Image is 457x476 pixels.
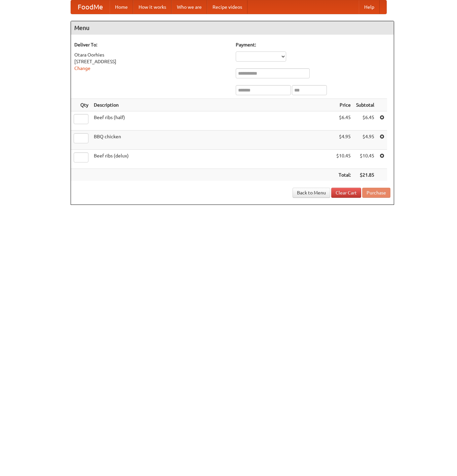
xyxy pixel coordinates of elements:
[74,51,229,58] div: Otara Oorhies
[334,111,353,131] td: $6.45
[91,150,334,169] td: Beef ribs (delux)
[362,188,390,198] button: Purchase
[353,169,377,181] th: $21.85
[353,99,377,111] th: Subtotal
[334,150,353,169] td: $10.45
[74,58,229,65] div: [STREET_ADDRESS]
[331,188,361,198] a: Clear Cart
[74,41,229,48] h5: Deliver To:
[359,0,380,14] a: Help
[334,131,353,150] td: $4.95
[71,99,91,111] th: Qty
[71,0,110,14] a: FoodMe
[172,0,207,14] a: Who we are
[91,111,334,131] td: Beef ribs (half)
[91,131,334,150] td: BBQ chicken
[334,99,353,111] th: Price
[334,169,353,181] th: Total:
[353,111,377,131] td: $6.45
[353,131,377,150] td: $4.95
[91,99,334,111] th: Description
[353,150,377,169] td: $10.45
[110,0,133,14] a: Home
[236,41,390,48] h5: Payment:
[207,0,247,14] a: Recipe videos
[71,21,394,35] h4: Menu
[133,0,172,14] a: How it works
[293,188,330,198] a: Back to Menu
[74,66,90,71] a: Change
